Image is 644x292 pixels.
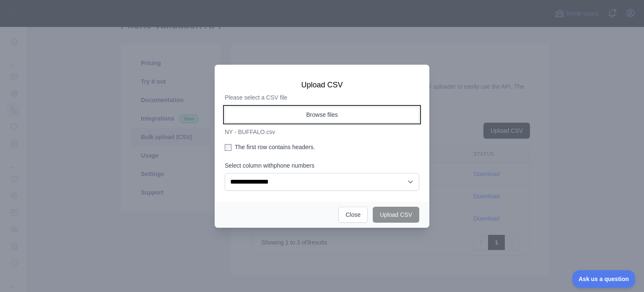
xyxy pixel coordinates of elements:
[225,80,419,90] h3: Upload CSV
[225,107,419,123] button: Browse files
[225,93,419,102] p: Please select a CSV file
[572,270,636,288] iframe: Toggle Customer Support
[225,143,419,151] label: The first row contains headers.
[338,207,368,223] button: Close
[225,161,419,170] label: Select column with phone numbers
[373,207,419,223] button: Upload CSV
[225,144,231,151] input: The first row contains headers.
[225,128,419,136] p: NY - BUFFALO.csv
